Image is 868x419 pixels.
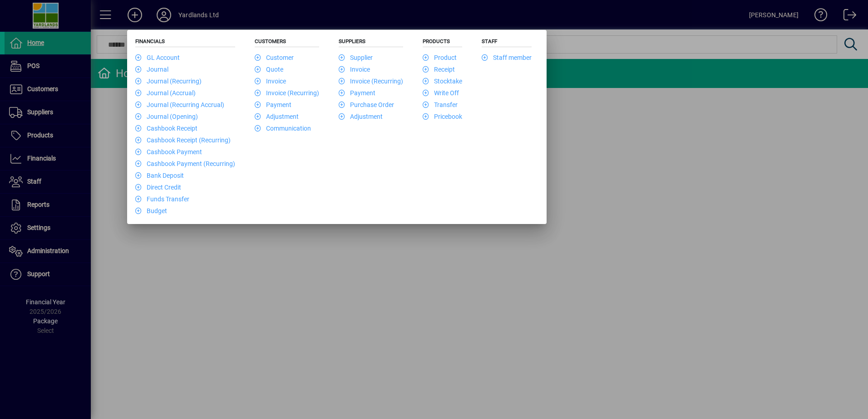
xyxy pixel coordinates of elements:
[423,78,462,85] a: Stocktake
[423,89,459,97] a: Write Off
[339,66,370,73] a: Invoice
[135,148,202,156] a: Cashbook Payment
[255,101,291,108] a: Payment
[482,38,532,47] h5: Staff
[255,66,283,73] a: Quote
[135,113,198,120] a: Journal (Opening)
[339,89,375,97] a: Payment
[135,54,180,61] a: GL Account
[423,38,462,47] h5: Products
[135,89,196,97] a: Journal (Accrual)
[339,78,403,85] a: Invoice (Recurring)
[135,195,189,203] a: Funds Transfer
[135,125,197,132] a: Cashbook Receipt
[255,54,294,61] a: Customer
[135,184,181,191] a: Direct Credit
[339,38,403,47] h5: Suppliers
[255,113,299,120] a: Adjustment
[339,101,394,108] a: Purchase Order
[423,101,458,108] a: Transfer
[135,136,231,144] a: Cashbook Receipt (Recurring)
[135,207,167,214] a: Budget
[423,113,462,120] a: Pricebook
[423,66,455,73] a: Receipt
[423,54,457,61] a: Product
[255,89,319,97] a: Invoice (Recurring)
[482,54,532,61] a: Staff member
[135,160,235,167] a: Cashbook Payment (Recurring)
[135,101,224,108] a: Journal (Recurring Accrual)
[135,66,168,73] a: Journal
[135,172,184,179] a: Bank Deposit
[255,78,286,85] a: Invoice
[339,113,383,120] a: Adjustment
[339,54,373,61] a: Supplier
[255,38,319,47] h5: Customers
[135,78,202,85] a: Journal (Recurring)
[255,125,311,132] a: Communication
[135,38,235,47] h5: Financials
